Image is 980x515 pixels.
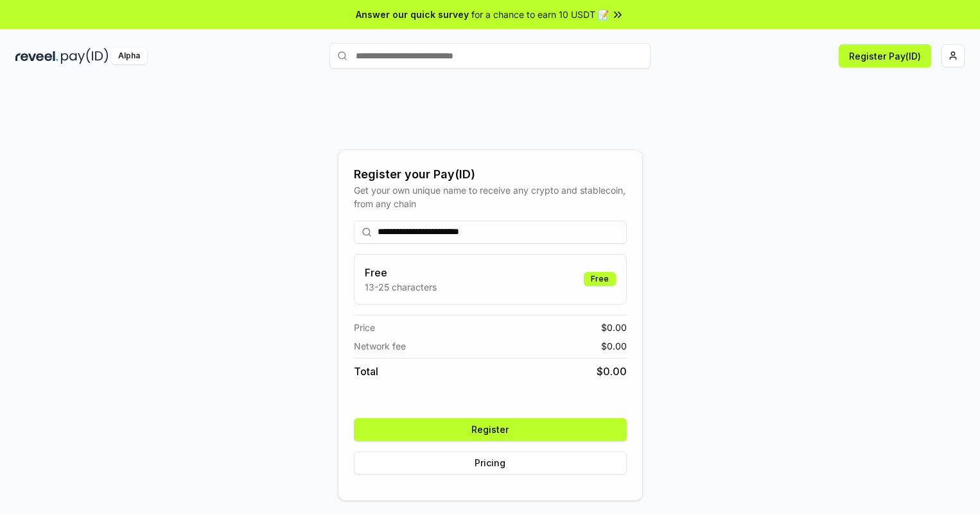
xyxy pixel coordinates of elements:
[839,44,931,67] button: Register Pay(ID)
[601,339,627,353] span: $ 0.00
[584,272,616,286] div: Free
[601,321,627,334] span: $ 0.00
[354,418,627,441] button: Register
[354,452,627,475] button: Pricing
[15,48,58,64] img: reveel_dark
[365,280,437,294] p: 13-25 characters
[111,48,147,64] div: Alpha
[354,339,406,353] span: Network fee
[354,183,627,210] div: Get your own unique name to receive any crypto and stablecoin, from any chain
[597,364,627,379] span: $ 0.00
[354,165,627,183] div: Register your Pay(ID)
[354,321,375,334] span: Price
[356,8,469,21] span: Answer our quick survey
[354,364,378,379] span: Total
[61,48,109,64] img: pay_id
[471,8,609,21] span: for a chance to earn 10 USDT 📝
[365,265,437,280] h3: Free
